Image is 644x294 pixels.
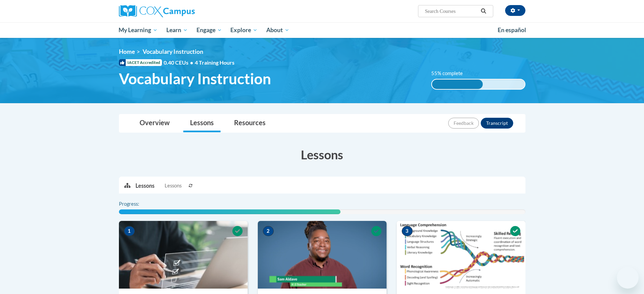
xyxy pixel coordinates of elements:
[226,22,262,38] a: Explore
[397,221,525,289] img: Course Image
[481,118,513,129] button: Transcript
[136,182,154,189] p: Lessons
[402,226,413,236] span: 3
[162,22,192,38] a: Learn
[119,200,158,208] label: Progress:
[230,26,257,34] span: Explore
[190,59,193,66] span: •
[133,114,176,132] a: Overview
[227,114,272,132] a: Resources
[195,59,234,66] span: 4 Training Hours
[448,118,479,129] button: Feedback
[166,26,188,34] span: Learn
[119,146,525,163] h3: Lessons
[143,48,203,55] span: Vocabulary Instruction
[196,26,222,34] span: Engage
[478,7,489,15] button: Search
[183,114,221,132] a: Lessons
[432,80,483,89] div: 55% complete
[164,59,195,66] span: 0.40 CEUs
[192,22,226,38] a: Engage
[493,23,531,37] a: En español
[498,26,526,33] span: En español
[424,7,478,15] input: Search Courses
[124,226,135,236] span: 1
[119,48,135,55] a: Home
[266,26,289,34] span: About
[119,70,271,88] span: Vocabulary Instruction
[119,5,195,17] img: Cox Campus
[617,267,639,289] iframe: Button to launch messaging window
[263,226,274,236] span: 2
[258,221,387,289] img: Course Image
[119,5,248,17] a: Cox Campus
[109,22,536,38] div: Main menu
[505,5,525,16] button: Account Settings
[115,22,162,38] a: My Learning
[119,221,248,289] img: Course Image
[262,22,294,38] a: About
[165,182,182,189] span: Lessons
[119,26,158,34] span: My Learning
[431,70,470,77] label: 55% complete
[119,59,162,66] span: IACET Accredited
